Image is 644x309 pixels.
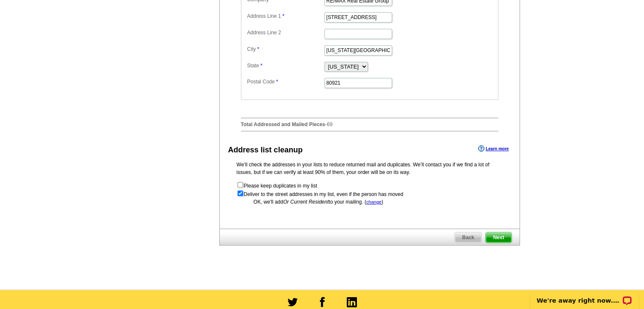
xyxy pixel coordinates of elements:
[237,181,503,198] form: Please keep duplicates in my list Deliver to the street addresses in my list, even if the person ...
[241,121,325,127] strong: Total Addressed and Mailed Pieces
[247,78,323,86] label: Postal Code
[327,121,332,127] span: 69
[228,144,303,156] div: Address list cleanup
[247,62,323,69] label: State
[283,199,329,205] span: Or Current Resident
[237,198,503,206] div: OK, we'll add to your mailing. ( )
[486,232,511,243] span: Next
[247,45,323,53] label: City
[455,232,481,243] span: Back
[247,29,323,36] label: Address Line 2
[478,145,509,152] a: Learn more
[366,199,381,204] a: change
[454,232,482,243] a: Back
[237,161,503,176] p: We’ll check the addresses in your lists to reduce returned mail and duplicates. We’ll contact you...
[525,282,644,309] iframe: LiveChat chat widget
[247,12,323,20] label: Address Line 1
